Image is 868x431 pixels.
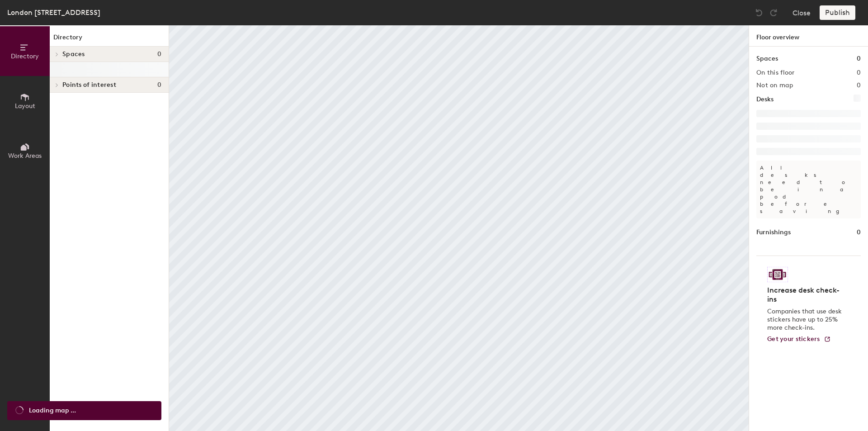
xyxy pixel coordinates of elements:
[62,81,116,89] span: Points of interest
[62,51,85,58] span: Spaces
[767,336,831,343] a: Get your stickers
[11,52,39,60] span: Directory
[756,227,791,237] h1: Furnishings
[857,54,861,64] h1: 0
[15,102,35,110] span: Layout
[756,54,778,64] h1: Spaces
[755,8,764,17] img: Undo
[857,227,861,237] h1: 0
[767,308,844,332] p: Companies that use desk stickers have up to 25% more check-ins.
[857,69,861,76] h2: 0
[769,8,778,17] img: Redo
[767,335,820,343] span: Get your stickers
[50,33,169,47] h1: Directory
[157,51,161,58] span: 0
[756,82,793,89] h2: Not on map
[756,95,774,104] h1: Desks
[157,81,161,89] span: 0
[767,286,844,304] h4: Increase desk check-ins
[793,5,811,20] button: Close
[8,152,42,160] span: Work Areas
[169,25,749,431] canvas: Map
[7,7,100,18] div: London [STREET_ADDRESS]
[756,161,861,218] p: All desks need to be in a pod before saving
[857,82,861,89] h2: 0
[749,25,868,47] h1: Floor overview
[756,69,795,76] h2: On this floor
[767,267,788,282] img: Sticker logo
[29,406,76,416] span: Loading map ...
